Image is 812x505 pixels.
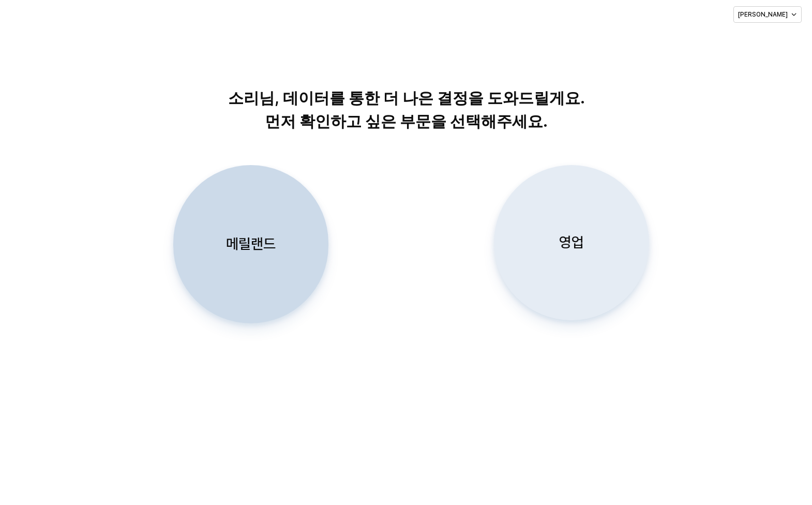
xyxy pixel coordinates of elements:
p: 메릴랜드 [226,234,276,254]
button: [PERSON_NAME] [733,6,802,23]
p: 영업 [559,233,584,252]
p: [PERSON_NAME] [738,10,788,19]
p: 소리님, 데이터를 통한 더 나은 결정을 도와드릴게요. 먼저 확인하고 싶은 부문을 선택해주세요. [142,86,670,133]
button: 영업 [494,165,649,320]
button: 메릴랜드 [173,165,328,323]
